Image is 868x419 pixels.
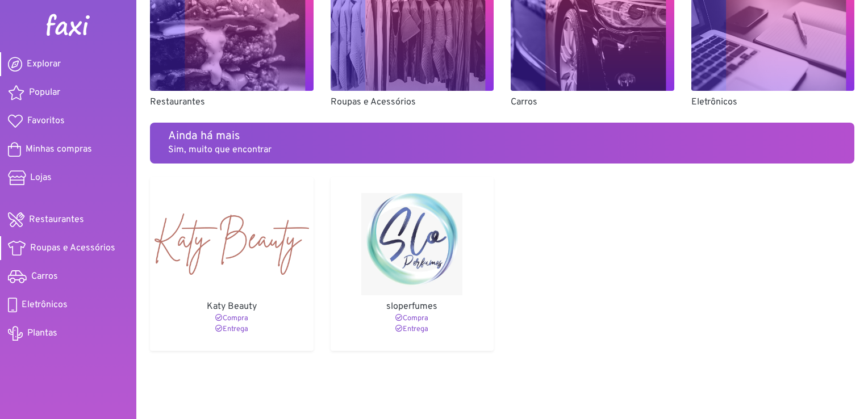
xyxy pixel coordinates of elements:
img: sloperfumes [335,193,490,295]
p: Compra [335,313,490,324]
span: Minhas compras [26,143,92,156]
p: Sim, muito que encontrar [168,143,836,157]
p: Entrega [155,324,309,335]
span: Plantas [27,326,57,340]
span: Popular [29,86,60,99]
p: Katy Beauty [155,300,309,313]
span: Lojas [30,171,52,185]
img: Katy Beauty [155,193,309,295]
p: Eletrônicos [691,95,855,109]
p: Compra [155,313,309,324]
p: Entrega [335,324,490,335]
span: Eletrônicos [22,298,68,312]
a: sloperfumes sloperfumes Compra Entrega [331,177,494,351]
h5: Ainda há mais [168,129,836,143]
span: Roupas e Acessórios [30,241,115,255]
p: Restaurantes [150,95,314,109]
p: Carros [511,95,674,109]
p: Roupas e Acessórios [331,95,494,109]
span: Favoritos [27,114,65,128]
p: sloperfumes [335,300,490,313]
span: Explorar [27,57,61,71]
span: Carros [31,270,58,283]
a: Katy Beauty Katy Beauty Compra Entrega [150,177,314,351]
span: Restaurantes [29,213,84,227]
